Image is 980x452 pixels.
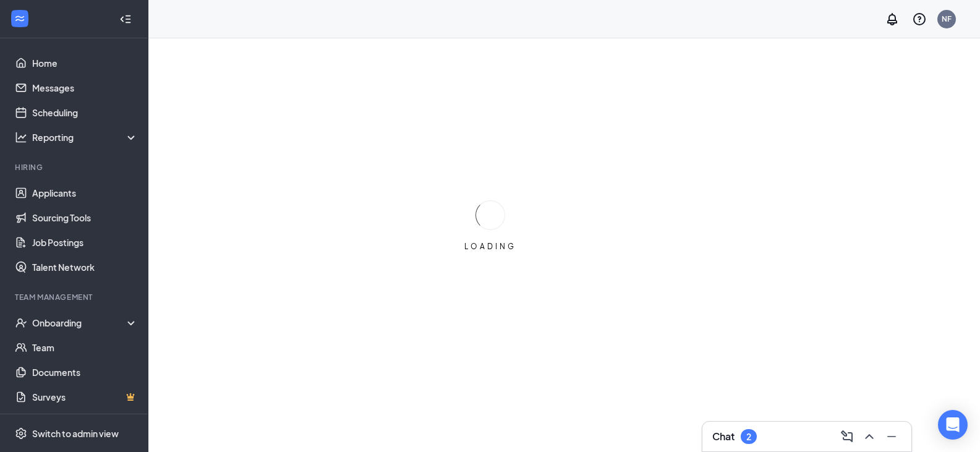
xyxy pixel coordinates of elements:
[32,335,138,360] a: Team
[912,12,927,27] svg: QuestionInfo
[15,162,135,173] div: Hiring
[32,205,138,230] a: Sourcing Tools
[712,430,735,443] h3: Chat
[837,427,857,446] button: ComposeMessage
[32,100,138,125] a: Scheduling
[15,317,27,329] svg: UserCheck
[746,432,751,442] div: 2
[15,292,135,302] div: Team Management
[32,75,138,100] a: Messages
[14,12,26,25] svg: WorkstreamLogo
[32,427,119,440] div: Switch to admin view
[840,429,854,444] svg: ComposeMessage
[32,131,138,143] div: Reporting
[884,429,899,444] svg: Minimize
[859,427,879,446] button: ChevronUp
[938,410,968,440] div: Open Intercom Messenger
[459,241,521,252] div: LOADING
[32,230,138,255] a: Job Postings
[882,427,901,446] button: Minimize
[119,13,132,25] svg: Collapse
[32,181,138,205] a: Applicants
[32,51,138,75] a: Home
[32,360,138,385] a: Documents
[32,255,138,279] a: Talent Network
[942,14,952,24] div: NF
[885,12,900,27] svg: Notifications
[15,427,27,440] svg: Settings
[32,317,127,329] div: Onboarding
[862,429,877,444] svg: ChevronUp
[15,131,27,143] svg: Analysis
[32,385,138,409] a: SurveysCrown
